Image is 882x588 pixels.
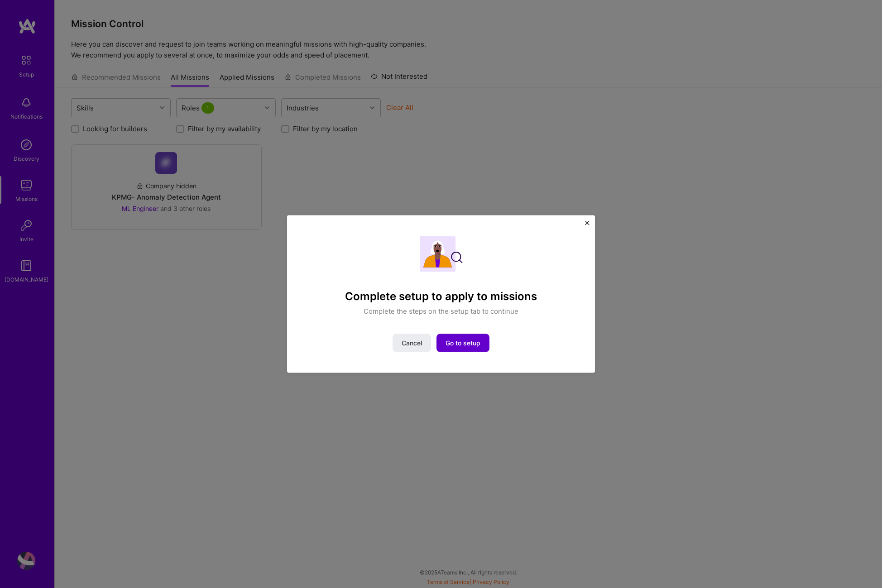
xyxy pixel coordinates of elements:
[436,334,489,352] button: Go to setup
[345,290,537,303] h4: Complete setup to apply to missions
[393,334,431,352] button: Cancel
[446,339,480,348] span: Go to setup
[402,339,422,348] span: Cancel
[364,306,518,316] p: Complete the steps on the setup tab to continue
[585,220,590,230] button: Close
[420,236,463,272] img: Complete setup illustration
